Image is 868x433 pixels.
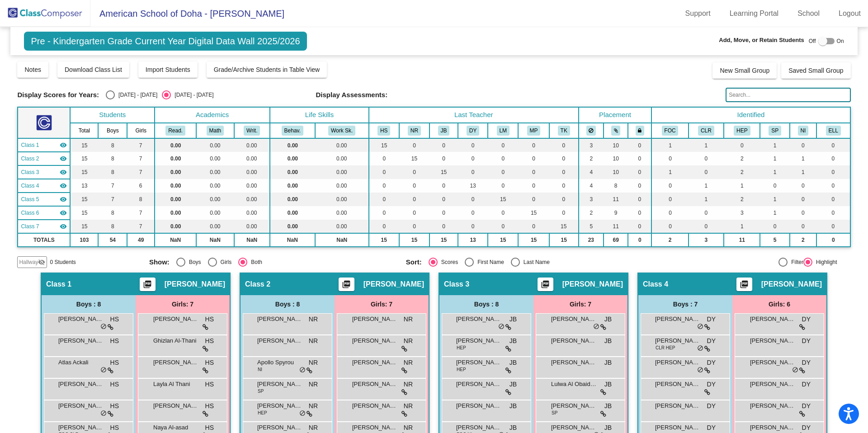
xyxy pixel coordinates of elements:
[149,258,399,267] mat-radio-group: Select an option
[488,193,518,206] td: 15
[155,179,196,193] td: 0.00
[70,152,98,165] td: 15
[70,179,98,193] td: 13
[171,91,213,99] div: [DATE] - [DATE]
[549,206,579,220] td: 0
[60,196,67,203] mat-icon: visibility
[689,165,724,179] td: 0
[234,220,270,233] td: 0.00
[722,6,786,21] a: Learning Portal
[816,152,850,165] td: 0
[816,220,850,233] td: 0
[196,165,234,179] td: 0.00
[234,165,270,179] td: 0.00
[106,90,213,99] mat-radio-group: Select an option
[540,280,551,292] mat-icon: picture_as_pdf
[339,278,354,291] button: Print Students Details
[760,165,790,179] td: 1
[127,138,155,152] td: 7
[790,6,827,21] a: School
[155,138,196,152] td: 0.00
[60,209,67,216] mat-icon: visibility
[196,179,234,193] td: 0.00
[70,206,98,220] td: 15
[604,233,628,247] td: 69
[60,155,67,162] mat-icon: visibility
[734,126,750,136] button: HEP
[518,165,549,179] td: 0
[760,220,790,233] td: 0
[399,165,430,179] td: 0
[315,152,369,165] td: 0.00
[399,206,430,220] td: 0
[458,179,488,193] td: 13
[678,6,718,21] a: Support
[57,61,129,78] button: Download Class List
[724,123,760,138] th: Parent requires High Energy
[760,152,790,165] td: 1
[558,126,570,136] button: TK
[579,233,604,247] td: 23
[234,206,270,220] td: 0.00
[790,179,816,193] td: 0
[24,32,307,51] span: Pre - Kindergarten Grade Current Year Digital Data Wall 2025/2026
[579,107,652,123] th: Placement
[270,233,315,247] td: NaN
[549,179,579,193] td: 0
[315,206,369,220] td: 0.00
[429,152,458,165] td: 0
[369,179,399,193] td: 0
[651,123,688,138] th: Focus concerns
[579,220,604,233] td: 5
[196,233,234,247] td: NaN
[689,138,724,152] td: 1
[50,258,75,266] span: 0 Students
[369,138,399,152] td: 15
[234,138,270,152] td: 0.00
[518,152,549,165] td: 0
[769,126,781,136] button: SP
[98,152,127,165] td: 8
[809,37,816,45] span: Off
[18,152,70,165] td: Natalia Robbins - No Class Name
[429,123,458,138] th: Jennifer Bendriss
[628,206,651,220] td: 0
[628,165,651,179] td: 0
[724,179,760,193] td: 1
[689,193,724,206] td: 1
[579,165,604,179] td: 4
[270,220,315,233] td: 0.00
[155,152,196,165] td: 0.00
[826,126,841,136] button: ELL
[689,179,724,193] td: 1
[790,165,816,179] td: 1
[270,179,315,193] td: 0.00
[518,233,549,247] td: 15
[458,220,488,233] td: 0
[760,123,790,138] th: Parent is Staff Member
[98,138,127,152] td: 8
[429,179,458,193] td: 0
[579,138,604,152] td: 3
[270,193,315,206] td: 0.00
[720,67,769,74] span: New Small Group
[724,138,760,152] td: 0
[760,179,790,193] td: 0
[604,152,628,165] td: 10
[369,220,399,233] td: 0
[315,165,369,179] td: 0.00
[399,123,430,138] th: Natalia Robbins
[399,193,430,206] td: 0
[488,138,518,152] td: 0
[21,209,39,217] span: Class 6
[816,165,850,179] td: 0
[651,206,688,220] td: 0
[315,138,369,152] td: 0.00
[488,179,518,193] td: 0
[518,123,549,138] th: Monica Perez
[604,138,628,152] td: 10
[628,123,651,138] th: Keep with teacher
[628,220,651,233] td: 0
[17,91,99,99] span: Display Scores for Years:
[518,193,549,206] td: 0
